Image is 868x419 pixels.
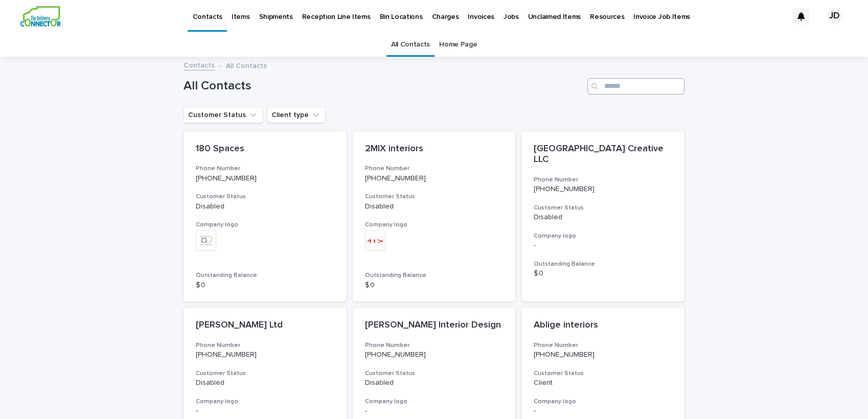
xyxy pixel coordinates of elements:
[365,379,504,387] p: Disabled
[196,193,334,201] h3: Customer Status
[353,131,516,302] a: 2MIX interiorsPhone Number[PHONE_NUMBER]Customer StatusDisabledCompany logoOutstanding Balance$ 0
[196,165,334,173] h3: Phone Number
[184,59,215,71] a: Contacts
[365,202,504,211] p: Disabled
[196,379,334,387] p: Disabled
[365,193,504,201] h3: Customer Status
[534,379,672,387] p: Client
[521,131,684,302] a: [GEOGRAPHIC_DATA] Creative LLCPhone Number[PHONE_NUMBER]Customer StatusDisabledCompany logo-Outst...
[196,221,334,229] h3: Company logo
[534,241,672,250] p: -
[196,271,334,280] h3: Outstanding Balance
[365,369,504,378] h3: Customer Status
[365,351,426,358] a: [PHONE_NUMBER]
[439,33,477,57] a: Home Page
[184,107,263,123] button: Customer Status
[196,369,334,378] h3: Customer Status
[196,175,257,182] a: [PHONE_NUMBER]
[534,320,672,331] p: Ablige interiors
[534,398,672,406] h3: Company logo
[534,407,672,415] p: -
[365,144,504,155] p: 2MIX interiors
[365,221,504,229] h3: Company logo
[534,213,672,222] p: Disabled
[196,398,334,406] h3: Company logo
[20,6,61,27] img: aCWQmA6OSGG0Kwt8cj3c
[534,176,672,184] h3: Phone Number
[196,202,334,211] p: Disabled
[196,341,334,350] h3: Phone Number
[534,269,672,278] p: $ 0
[365,341,504,350] h3: Phone Number
[365,271,504,280] h3: Outstanding Balance
[184,131,347,302] a: 180 SpacesPhone Number[PHONE_NUMBER]Customer StatusDisabledCompany logoOutstanding Balance$ 0
[391,33,430,57] a: All Contacts
[534,144,672,166] p: [GEOGRAPHIC_DATA] Creative LLC
[534,351,595,358] a: [PHONE_NUMBER]
[196,351,257,358] a: [PHONE_NUMBER]
[184,79,583,94] h1: All Contacts
[226,59,267,71] p: All Contacts
[365,165,504,173] h3: Phone Number
[826,8,842,25] div: JD
[587,78,684,95] input: Search
[196,144,334,155] p: 180 Spaces
[534,232,672,240] h3: Company logo
[534,341,672,350] h3: Phone Number
[534,369,672,378] h3: Customer Status
[196,407,334,415] p: -
[365,398,504,406] h3: Company logo
[365,281,504,290] p: $ 0
[534,204,672,212] h3: Customer Status
[196,320,334,331] p: [PERSON_NAME] Ltd
[534,260,672,268] h3: Outstanding Balance
[365,407,504,415] p: -
[267,107,326,123] button: Client type
[196,281,334,290] p: $ 0
[365,320,504,331] p: [PERSON_NAME] Interior Design
[365,175,426,182] a: [PHONE_NUMBER]
[534,185,595,193] a: [PHONE_NUMBER]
